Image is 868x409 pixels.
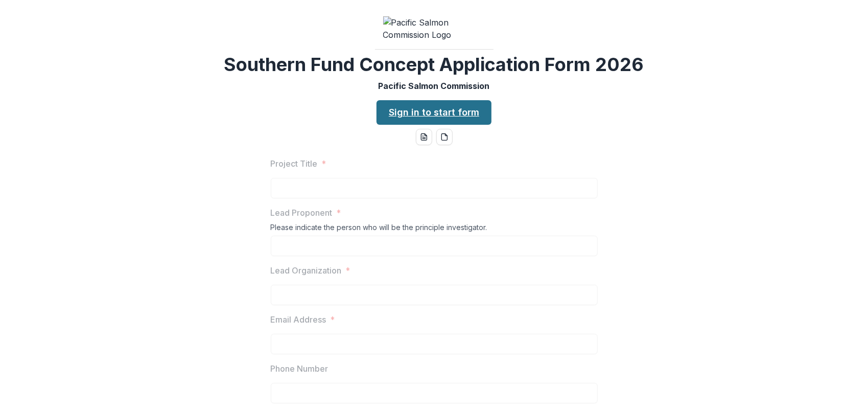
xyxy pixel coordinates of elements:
[436,129,453,145] button: pdf-download
[271,207,333,219] p: Lead Proponent
[224,54,644,76] h2: Southern Fund Concept Application Form 2026
[379,80,490,92] p: Pacific Salmon Commission
[271,157,318,170] p: Project Title
[271,264,342,277] p: Lead Organization
[383,16,485,41] img: Pacific Salmon Commission Logo
[377,100,491,125] a: Sign in to start form
[416,129,432,145] button: word-download
[271,362,329,375] p: Phone Number
[271,313,326,326] p: Email Address
[271,223,598,236] div: Please indicate the person who will be the principle investigator.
